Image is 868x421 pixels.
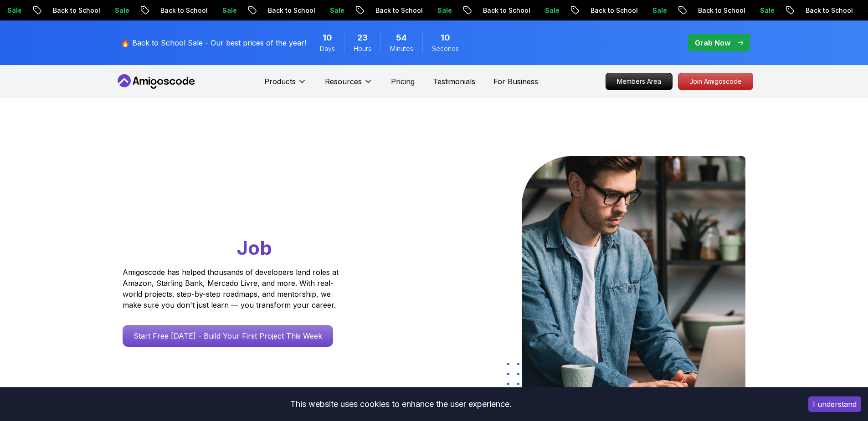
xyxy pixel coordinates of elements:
[581,6,643,15] p: Back to School
[396,31,407,44] span: 54 Minutes
[43,6,105,15] p: Back to School
[123,267,341,310] p: Amigoscode has helped thousands of developers land roles at Amazon, Starling Bank, Mercado Livre,...
[354,44,371,53] span: Hours
[264,76,296,87] p: Products
[428,6,457,15] p: Sale
[121,37,306,48] p: 🔥 Back to School Sale - Our best prices of the year!
[237,236,272,259] span: Job
[750,6,780,15] p: Sale
[535,6,565,15] p: Sale
[105,6,134,15] p: Sale
[325,76,362,87] p: Resources
[7,394,795,414] div: This website uses cookies to enhance the user experience.
[151,6,213,15] p: Back to School
[123,156,374,261] h1: Go From Learning to Hired: Master Java, Spring Boot & Cloud Skills That Get You the
[643,6,672,15] p: Sale
[123,325,333,347] a: Start Free [DATE] - Build Your First Project This Week
[473,6,535,15] p: Back to School
[522,156,745,391] img: hero
[695,37,730,48] p: Grab Now
[320,44,335,53] span: Days
[325,76,373,94] button: Resources
[323,31,332,44] span: 10 Days
[688,6,750,15] p: Back to School
[433,76,475,87] a: Testimonials
[808,396,861,412] button: Accept cookies
[264,76,307,94] button: Products
[357,31,368,44] span: 23 Hours
[390,44,413,53] span: Minutes
[678,73,753,90] a: Join Amigoscode
[391,76,415,87] a: Pricing
[320,6,349,15] p: Sale
[796,6,858,15] p: Back to School
[258,6,320,15] p: Back to School
[606,73,673,90] a: Members Area
[213,6,242,15] p: Sale
[678,73,753,90] p: Join Amigoscode
[606,73,672,90] p: Members Area
[493,76,538,87] a: For Business
[366,6,428,15] p: Back to School
[432,44,459,53] span: Seconds
[441,31,450,44] span: 10 Seconds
